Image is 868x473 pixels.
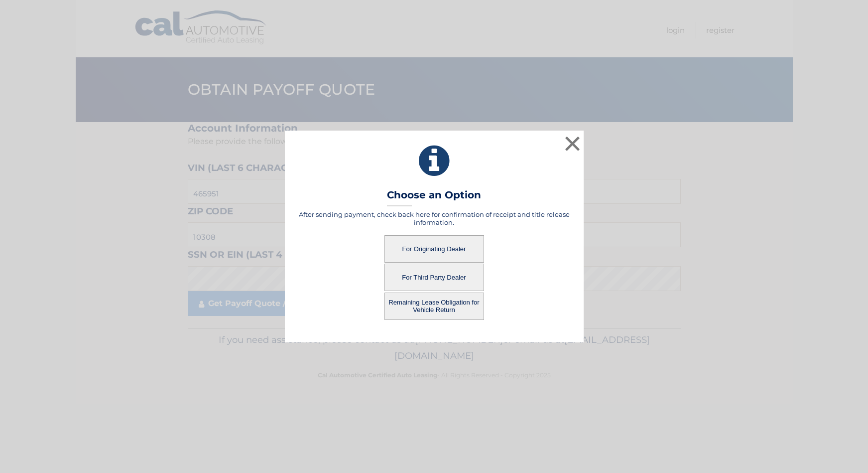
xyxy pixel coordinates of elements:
[384,264,484,291] button: For Third Party Dealer
[297,210,571,226] h5: After sending payment, check back here for confirmation of receipt and title release information.
[384,235,484,263] button: For Originating Dealer
[387,189,481,206] h3: Choose an Option
[563,134,583,154] button: ×
[384,293,484,320] button: Remaining Lease Obligation for Vehicle Return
